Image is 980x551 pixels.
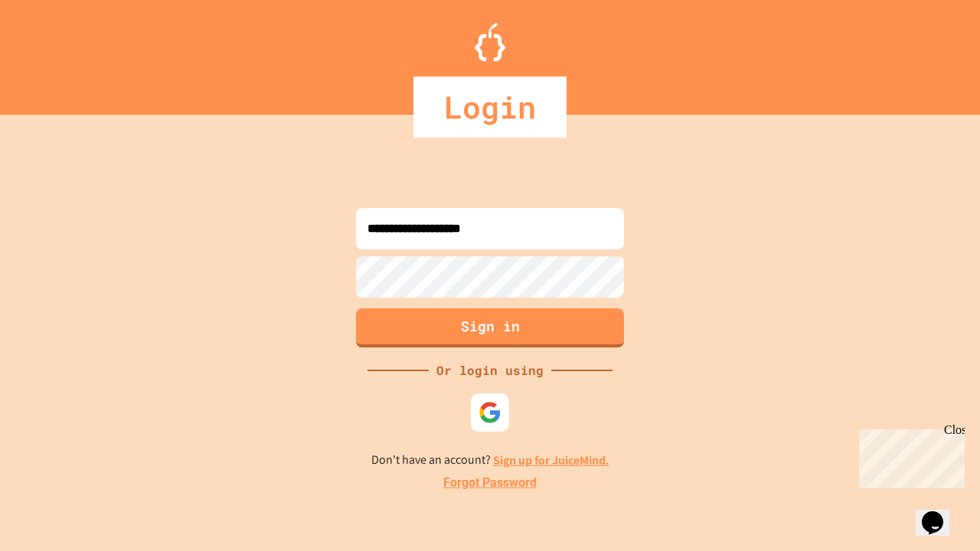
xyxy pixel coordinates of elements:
a: Sign up for JuiceMind. [493,452,609,468]
button: Sign in [356,308,624,347]
iframe: chat widget [916,490,965,536]
img: google-icon.svg [479,401,501,424]
div: Chat with us now!Close [6,6,106,97]
div: Or login using [429,361,551,380]
p: Don't have an account? [371,451,609,470]
a: Forgot Password [443,474,537,492]
img: Logo.svg [475,23,505,61]
div: Login [413,77,567,138]
iframe: chat widget [853,423,965,488]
